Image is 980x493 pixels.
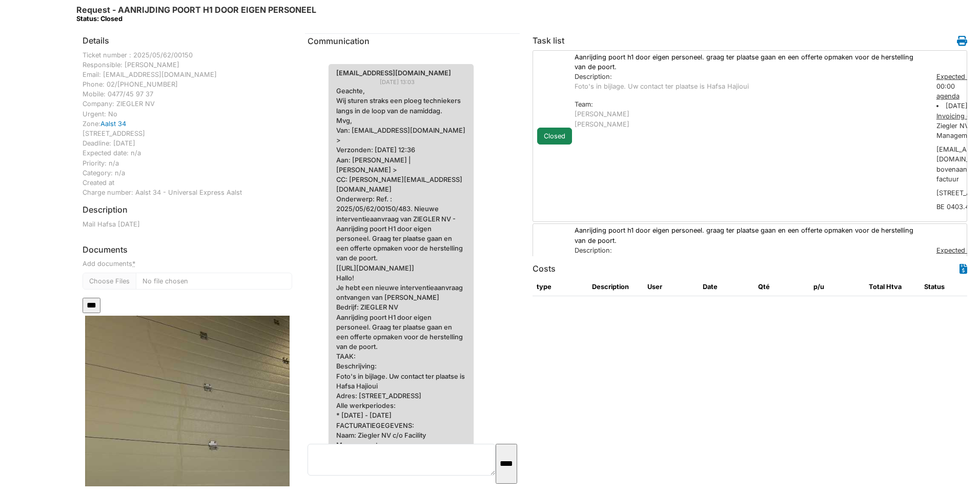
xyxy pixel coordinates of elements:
p: Bedrijf: ZIEGLER NV [336,302,466,312]
div: [PERSON_NAME] [575,119,926,129]
span: translation missing: en.total [869,283,885,291]
div: Description: [575,245,926,255]
p: [[URL][DOMAIN_NAME]] [336,263,466,273]
th: Status [920,278,975,296]
p: Foto's in bijlage. Uw contact ter plaatse is Hafsa Hajioui [575,81,926,91]
th: p/u [809,278,865,296]
span: translation missing: en.communication.communication [308,36,370,46]
p: FACTURATIEGEGEVENS: [336,421,466,430]
th: Date [699,278,754,296]
h6: Description [83,205,128,215]
label: Add documents [83,259,135,269]
div: Aanrijding poort h1 door eigen personeel. graag ter plaatse gaan en een offerte opmaken voor de h... [569,225,931,245]
p: Alle werkperiodes: [336,401,466,410]
a: Aalst 34 [100,120,126,128]
th: type [533,278,588,296]
p: Mvg, [336,116,466,126]
div: Closed [537,128,572,145]
p: Hallo! [336,273,466,283]
th: Qté [754,278,809,296]
p: Wij sturen straks een ploeg techniekers langs in de loop van de namiddag. [336,96,466,115]
p: Geachte, [336,86,466,96]
div: Ticket number : 2025/05/62/00150 Responsible: [PERSON_NAME] Email: [EMAIL_ADDRESS][DOMAIN_NAME] P... [83,50,292,198]
p: Naam: Ziegler NV c/o Facility Management [336,430,466,450]
p: Mail Hafsa [DATE] [83,219,292,229]
p: Adres: [STREET_ADDRESS] [336,391,466,401]
i: Work order [957,36,967,46]
h6: Task list [533,36,564,46]
h6: Request - AANRIJDING POORT H1 DOOR EIGEN PERSONEEL [76,5,316,23]
div: Description: [575,72,926,81]
p: Aanrijding poort H1 door eigen personeel. Graag ter plaatse gaan en een offerte opmaken voor de h... [336,313,466,362]
span: [DATE] 13:03 [380,78,422,87]
p: Je hebt een nieuwe interventieaanvraag ontvangen van [PERSON_NAME] [336,283,466,302]
th: Description [588,278,643,296]
div: [PERSON_NAME] [575,109,926,119]
div: Aanrijding poort h1 door eigen personeel. graag ter plaatse gaan en een offerte opmaken voor de h... [569,52,931,72]
span: [EMAIL_ADDRESS][DOMAIN_NAME] [329,68,459,78]
div: Team: [575,99,926,109]
p: Foto's in bijlage. Uw contact ter plaatse is Hafsa Hajioui [336,372,466,391]
h6: Details [83,36,109,46]
th: User [643,278,699,296]
abbr: required [132,260,135,268]
span: translation missing: en.HTVA [886,283,902,291]
p: Beschrijving: [336,361,466,371]
p: Van: [EMAIL_ADDRESS][DOMAIN_NAME] > Verzonden: [DATE] 12:36 Aan: [PERSON_NAME] | [PERSON_NAME] > ... [336,126,466,263]
h6: Documents [83,245,292,255]
h6: Costs [533,264,556,274]
p: Foto's in bijlage. Uw contact ter plaatse is Hafsa Hajioui [575,255,926,265]
p: * [DATE] - [DATE] [336,410,466,420]
div: Status: Closed [76,15,316,23]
